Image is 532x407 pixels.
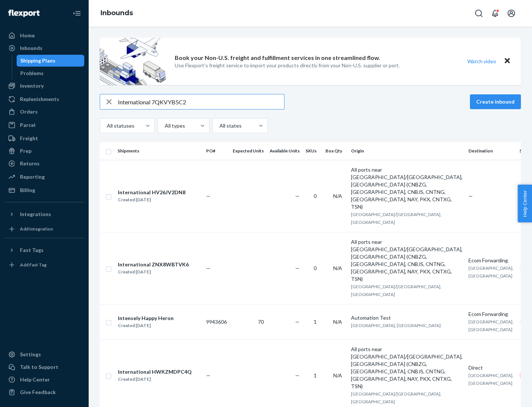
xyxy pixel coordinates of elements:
[20,82,44,90] div: Inventory
[4,93,84,105] a: Replenishments
[20,186,35,194] div: Billing
[4,184,84,196] a: Billing
[518,185,532,222] button: Help Center
[20,147,31,155] div: Prep
[4,223,84,235] a: Add Integration
[351,212,441,225] span: [GEOGRAPHIC_DATA]/[GEOGRAPHIC_DATA], [GEOGRAPHIC_DATA]
[351,314,463,322] div: Automation Test
[314,193,317,199] span: 0
[17,67,85,79] a: Problems
[314,319,317,325] span: 1
[20,376,50,383] div: Help Center
[314,265,317,271] span: 0
[468,257,514,264] div: Ecom Forwarding
[333,193,342,199] span: N/A
[4,244,84,256] button: Fast Tags
[206,372,211,379] span: —
[351,238,463,283] div: All ports near [GEOGRAPHIC_DATA]/[GEOGRAPHIC_DATA], [GEOGRAPHIC_DATA] (CNBZG, [GEOGRAPHIC_DATA], ...
[4,30,84,41] a: Home
[206,265,211,271] span: —
[471,6,486,21] button: Open Search Box
[164,122,165,129] input: All types
[118,94,284,109] input: Search inbounds by name, destination, msku...
[8,10,40,17] img: Flexport logo
[175,62,400,69] p: Use Flexport’s freight service to import your products directly from your Non-U.S. supplier or port.
[333,372,342,379] span: N/A
[468,319,514,332] span: [GEOGRAPHIC_DATA], [GEOGRAPHIC_DATA]
[118,322,174,329] div: Created [DATE]
[465,142,516,160] th: Destination
[4,119,84,131] a: Parcel
[20,57,55,64] div: Shipping Plans
[17,55,85,67] a: Shipping Plans
[175,54,380,62] p: Book your Non-U.S. freight and fulfillment services in one streamlined flow.
[20,121,35,129] div: Parcel
[468,193,473,199] span: —
[20,246,44,254] div: Fast Tags
[118,196,185,203] div: Created [DATE]
[203,304,230,339] td: 9943606
[20,160,40,167] div: Returns
[20,173,45,181] div: Reporting
[4,374,84,386] a: Help Center
[351,284,441,297] span: [GEOGRAPHIC_DATA]/[GEOGRAPHIC_DATA], [GEOGRAPHIC_DATA]
[100,9,133,17] a: Inbounds
[106,122,107,129] input: All statuses
[468,364,514,371] div: Direct
[4,171,84,183] a: Reporting
[4,208,84,220] button: Integrations
[4,361,84,373] a: Talk to Support
[502,56,512,67] button: Close
[4,42,84,54] a: Inbounds
[333,319,342,325] span: N/A
[468,265,514,279] span: [GEOGRAPHIC_DATA], [GEOGRAPHIC_DATA]
[20,108,38,115] div: Orders
[20,32,35,39] div: Home
[4,259,84,271] a: Add Fast Tag
[4,132,84,144] a: Freight
[267,142,303,160] th: Available Units
[20,363,58,371] div: Talk to Support
[118,368,192,376] div: International HWKZMDPC4Q
[351,391,441,404] span: [GEOGRAPHIC_DATA]/[GEOGRAPHIC_DATA], [GEOGRAPHIC_DATA]
[504,6,519,21] button: Open account menu
[468,373,514,386] span: [GEOGRAPHIC_DATA], [GEOGRAPHIC_DATA]
[323,142,348,160] th: Box Qty
[351,323,441,328] span: [GEOGRAPHIC_DATA], [GEOGRAPHIC_DATA]
[115,142,203,160] th: Shipments
[20,70,44,77] div: Problems
[488,6,502,21] button: Open notifications
[295,319,300,325] span: —
[4,145,84,157] a: Prep
[230,142,267,160] th: Expected Units
[206,193,211,199] span: —
[4,106,84,118] a: Orders
[69,6,84,21] button: Close Navigation
[463,56,501,67] button: Watch video
[203,142,230,160] th: PO#
[303,142,323,160] th: SKUs
[20,95,59,103] div: Replenishments
[20,226,53,232] div: Add Integration
[95,3,139,24] ol: breadcrumbs
[4,386,84,398] button: Give Feedback
[468,310,514,318] div: Ecom Forwarding
[118,189,185,196] div: International HV26JV2DN8
[118,314,174,322] div: Intensely Happy Heron
[118,261,189,268] div: International ZNX8WBTVK6
[20,135,38,142] div: Freight
[258,319,264,325] span: 70
[20,351,41,358] div: Settings
[20,211,51,218] div: Integrations
[333,265,342,271] span: N/A
[4,80,84,92] a: Inventory
[219,122,219,129] input: All states
[4,349,84,360] a: Settings
[118,376,192,383] div: Created [DATE]
[295,193,300,199] span: —
[348,142,465,160] th: Origin
[295,372,300,379] span: —
[20,388,56,396] div: Give Feedback
[20,262,47,268] div: Add Fast Tag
